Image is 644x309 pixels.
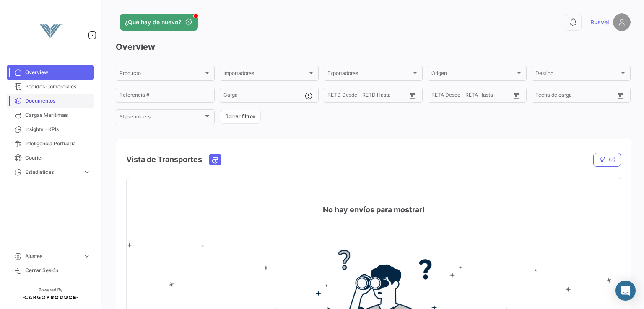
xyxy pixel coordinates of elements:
input: Desde [327,93,343,99]
span: Inteligencia Portuaria [25,140,91,147]
span: expand_more [83,168,91,176]
img: placeholder-user.png [613,13,631,31]
a: Documentos [7,94,94,108]
span: ¿Qué hay de nuevo? [125,18,181,26]
span: Insights - KPIs [25,126,91,133]
a: Inteligencia Portuaria [7,136,94,151]
a: Cargas Marítimas [7,108,94,122]
span: Ajustes [25,252,80,260]
a: Courier [7,151,94,165]
div: Abrir Intercom Messenger [615,281,636,301]
span: Cerrar Sesión [25,267,91,274]
input: Hasta [348,93,386,99]
button: Open calendar [510,89,523,102]
span: Courier [25,154,91,162]
img: vanguard-logo.png [29,10,71,52]
span: Overview [25,69,91,76]
input: Hasta [452,93,490,99]
h4: No hay envíos para mostrar! [323,204,425,216]
input: Desde [431,93,447,99]
span: Cargas Marítimas [25,111,91,119]
button: Borrar filtros [220,110,261,124]
button: Open calendar [614,89,627,102]
a: Pedidos Comerciales [7,80,94,94]
span: Estadísticas [25,168,80,176]
span: Producto [119,72,203,77]
a: Overview [7,65,94,80]
span: Exportadores [327,72,411,77]
h3: Overview [116,41,631,53]
span: expand_more [83,252,91,260]
button: ¿Qué hay de nuevo? [120,14,198,31]
input: Desde [535,93,551,99]
h4: Vista de Transportes [126,154,202,165]
span: Rusvel [590,18,609,26]
span: Importadores [223,72,307,77]
a: Insights - KPIs [7,122,94,136]
input: Hasta [556,93,594,99]
span: Stakeholders [119,115,203,121]
span: Pedidos Comerciales [25,83,91,90]
button: Open calendar [406,89,419,102]
button: Ocean [209,154,221,165]
span: Documentos [25,97,91,105]
span: Destino [535,72,619,77]
span: Origen [431,72,515,77]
